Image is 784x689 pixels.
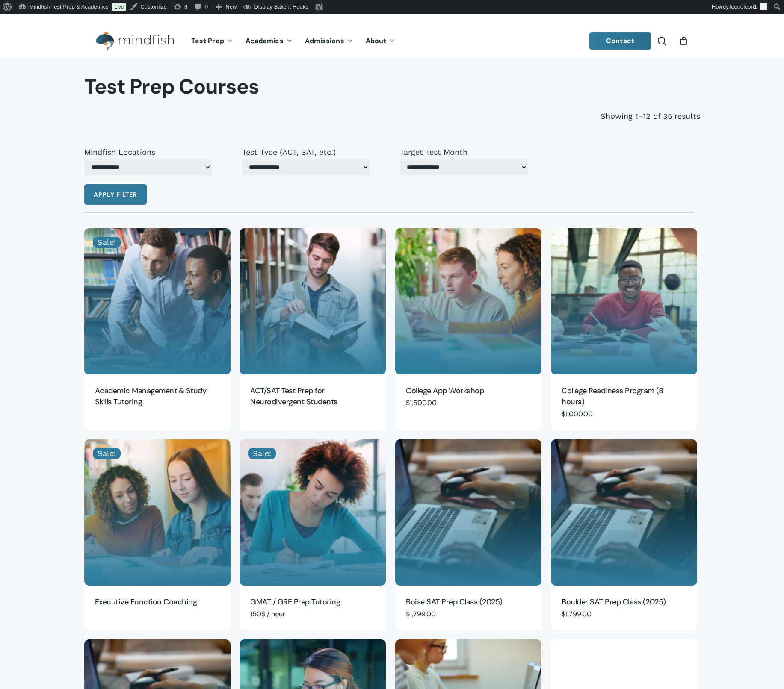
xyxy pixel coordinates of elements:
[562,385,686,408] a: College Readiness Program (8 hours)
[240,228,386,374] a: ACT/SAT Test Prep for Neurodivergent Students
[84,439,231,586] img: Executive Function Coaching 1
[246,36,284,45] span: Academics
[191,36,224,45] span: Test Prep
[406,398,437,407] bdi: 1,500.00
[240,439,386,586] a: GMAT / GRE Prep Tutoring
[240,228,386,374] img: Neurodivergent
[406,609,410,618] span: $
[93,448,121,459] span: Sale!
[84,25,700,57] header: Main Menu
[551,439,697,586] img: Online SAT Prep 14
[84,184,147,205] button: Apply filter
[395,439,541,586] img: Online SAT Prep 14
[305,36,344,45] span: Admissions
[551,228,697,374] a: College Readiness Program (8 hours)
[299,38,359,45] a: Admissions
[400,148,528,156] label: Target Test Month
[562,609,592,618] bdi: 1,799.00
[562,609,565,618] span: $
[242,148,370,156] label: Test Type (ACT, SAT, etc.)
[606,36,634,45] span: Contact
[730,3,757,10] span: leodeleon1
[185,25,401,57] nav: Main Menu
[84,148,212,156] label: Mindfish Locations
[562,409,565,418] span: $
[250,609,285,618] span: 150$ / hour
[95,596,220,608] a: Executive Function Coaching
[395,228,541,374] img: College Essay Bootcamp
[359,38,402,45] a: About
[395,439,541,586] a: Boise SAT Prep Class (2025)
[406,609,436,618] bdi: 1,799.00
[406,385,531,397] a: College App Workshop
[406,398,410,407] span: $
[250,385,375,408] a: ACT/SAT Test Prep for Neurodivergent Students
[84,228,231,374] img: Teacher working with male teenage pupil at computer
[551,228,697,374] img: College Readiness
[250,596,375,608] a: GMAT / GRE Prep Tutoring
[84,228,231,374] a: Academic Management & Study Skills Tutoring
[562,596,686,608] a: Boulder SAT Prep Class (2025)
[366,36,387,45] span: About
[95,385,220,408] a: Academic Management & Study Skills Tutoring
[112,3,126,11] a: Live
[84,439,231,586] a: Executive Function Coaching
[185,38,239,45] a: Test Prep
[240,439,386,586] img: GMAT GRE 1
[589,32,651,50] a: Contact
[551,439,697,586] a: Boulder SAT Prep Class (2025)
[239,38,299,45] a: Academics
[93,237,121,248] span: Sale!
[601,108,700,125] p: Showing 1–12 of 35 results
[562,409,593,418] bdi: 1,000.00
[395,228,541,374] a: College App Workshop
[84,74,700,99] h1: Test Prep Courses
[248,448,276,459] span: Sale!
[406,596,531,608] a: Boise SAT Prep Class (2025)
